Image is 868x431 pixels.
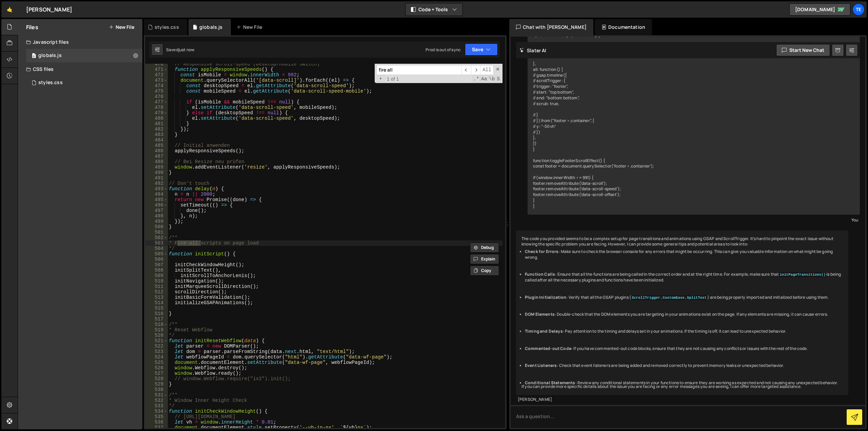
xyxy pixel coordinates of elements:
[488,76,495,82] span: Whole Word Search
[145,268,168,273] div: 508
[145,121,168,126] div: 481
[529,216,858,223] div: You
[145,159,168,164] div: 488
[376,65,461,75] input: Search for
[145,148,168,154] div: 486
[145,371,168,376] div: 527
[26,23,38,31] h2: Files
[145,105,168,110] div: 478
[525,311,555,317] strong: DOM Elements
[471,65,480,75] span: ​
[525,346,571,351] strong: Commented-out Code
[145,224,168,230] div: 500
[145,419,168,425] div: 536
[199,24,223,31] div: globals.js
[145,143,168,148] div: 485
[155,24,179,31] div: styles.css
[516,231,848,395] div: The code you provided seems to be a complex setup for page transitions and animations using GSAP ...
[18,62,142,76] div: CSS files
[145,186,168,192] div: 493
[145,311,168,316] div: 516
[779,272,826,277] code: initPageTransitions()
[145,300,168,306] div: 514
[145,230,168,235] div: 501
[776,44,830,56] button: Start new chat
[26,76,142,90] div: 16160/43441.css
[145,306,168,311] div: 515
[145,116,168,121] div: 480
[525,295,843,300] li: : Verify that all the GSAP plugins ( , , ) are being properly imported and initialized before usi...
[789,3,850,16] a: [DOMAIN_NAME]
[145,295,168,300] div: 513
[145,392,168,398] div: 531
[145,89,168,94] div: 475
[525,329,843,334] li: : Pay attention to the timing and delays set in your animations. If the timing is off, it can lea...
[178,47,194,53] div: just now
[145,175,168,181] div: 491
[525,294,566,300] strong: Plugin Initialization
[145,387,168,392] div: 530
[145,164,168,170] div: 489
[509,19,593,35] div: Chat with [PERSON_NAME]
[470,254,499,264] button: Explain
[38,80,63,86] div: styles.css
[145,365,168,371] div: 526
[631,295,661,300] code: ScrollTrigger
[145,398,168,403] div: 532
[662,295,685,300] code: CustomEase
[145,235,168,240] div: 502
[26,5,72,14] div: [PERSON_NAME]
[145,284,168,289] div: 511
[145,360,168,365] div: 525
[525,380,575,386] strong: Conditional Statements
[145,240,168,246] div: 503
[519,47,547,54] h2: Slater AI
[525,249,843,260] li: : Make sure to check the browser console for any errors that might be occurring. This can give yo...
[496,76,500,82] span: Search In Selection
[525,346,843,352] li: : If you have commented-out code blocks, ensure that they are not causing any conflicts or issues...
[166,47,194,53] div: Saved
[145,344,168,349] div: 522
[145,376,168,381] div: 528
[145,425,168,430] div: 537
[145,132,168,137] div: 483
[145,414,168,419] div: 535
[145,94,168,99] div: 476
[145,213,168,219] div: 498
[595,19,652,35] div: Documentation
[377,76,384,82] span: Toggle Replace mode
[109,24,134,30] button: New File
[406,3,462,16] button: Code + Tools
[145,83,168,89] div: 474
[525,363,843,369] li: : Check that event listeners are being added and removed correctly to prevent memory leaks or une...
[145,349,168,354] div: 523
[461,65,471,75] span: ​
[145,170,168,175] div: 490
[145,67,168,72] div: 471
[26,49,142,62] div: 16160/43434.js
[525,312,843,317] li: : Double-check that the DOM elements you are targeting in your animations exist on the page. If a...
[852,3,865,16] a: Te
[145,192,168,197] div: 494
[145,273,168,278] div: 509
[145,262,168,268] div: 507
[480,76,488,82] span: CaseSensitive Search
[236,24,265,31] div: New File
[525,271,555,277] strong: Function Calls
[145,327,168,333] div: 519
[145,208,168,213] div: 497
[145,338,168,344] div: 521
[145,181,168,186] div: 492
[470,266,499,276] button: Copy
[145,202,168,208] div: 496
[426,47,461,53] div: Prod is out of sync
[480,65,494,75] span: Alt-Enter
[518,397,847,403] div: [PERSON_NAME]
[145,219,168,224] div: 499
[145,322,168,327] div: 518
[145,154,168,159] div: 487
[145,126,168,132] div: 482
[525,249,559,254] strong: Check for Errors
[384,76,402,82] span: 1 of 1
